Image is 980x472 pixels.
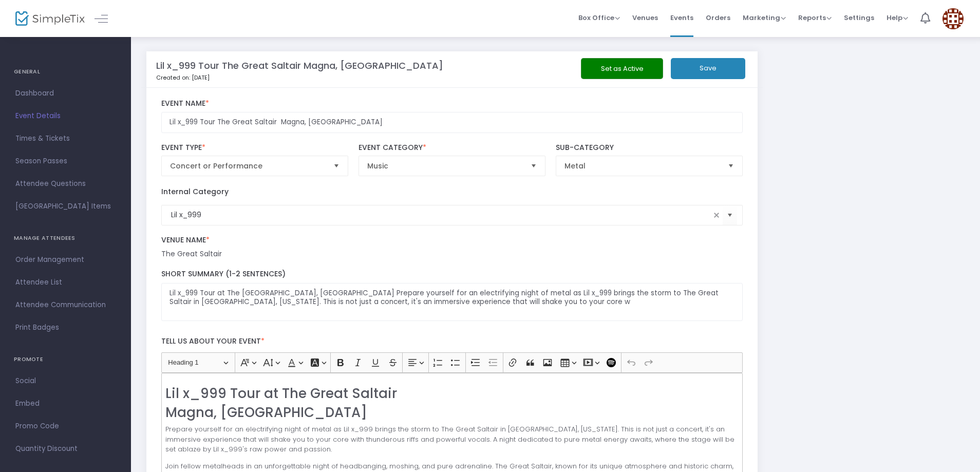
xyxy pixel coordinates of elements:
span: Order Management [15,253,116,267]
button: Select [724,156,738,176]
label: Event Type [161,143,349,153]
label: Internal Category [161,186,229,197]
span: Concert or Performance [170,161,326,171]
div: Editor toolbar [161,352,743,373]
span: Print Badges [15,321,116,334]
h4: GENERAL [14,62,117,82]
button: Set as Active [581,58,663,79]
h2: Magna, [GEOGRAPHIC_DATA] [165,405,738,421]
span: Metal [564,161,720,171]
h4: PROMOTE [14,349,117,370]
p: Created on: [DATE] [156,73,551,82]
input: Select Event Internal Category [171,210,711,220]
span: Event Details [15,109,116,123]
span: Settings [844,5,874,31]
label: Event Name [161,99,743,108]
button: Select [329,156,344,176]
span: Times & Tickets [15,132,116,145]
h4: MANAGE ATTENDEES [14,228,117,249]
span: clear [710,209,723,221]
span: [GEOGRAPHIC_DATA] Items [15,200,116,213]
p: Prepare yourself for an electrifying night of metal as Lil x_999 brings the storm to The Great Sa... [165,424,738,455]
span: Events [670,5,693,31]
button: Save [671,58,745,79]
m-panel-title: Lil x_999 Tour The Great Saltair Magna, [GEOGRAPHIC_DATA] [156,59,443,72]
span: Embed [15,397,116,410]
span: Reports [798,13,832,23]
label: Event Category [359,143,546,153]
label: Tell us about your event [156,331,748,352]
label: Venue Name [161,236,743,245]
button: Select [526,156,541,176]
span: Social [15,374,116,388]
span: Heading 1 [168,356,221,369]
span: Promo Code [15,420,116,433]
span: Venues [632,5,658,31]
div: The Great Saltair [161,249,743,259]
span: Orders [706,5,730,31]
input: Enter Event Name [161,112,743,133]
span: Music [367,161,523,171]
span: Marketing [743,13,786,23]
span: Attendee Communication [15,298,116,312]
span: Quantity Discount [15,442,116,456]
h2: Lil x_999 Tour at The Great Saltair [165,386,738,402]
span: Box Office [578,13,620,23]
label: Sub-Category [556,143,743,153]
span: Season Passes [15,155,116,168]
span: Help [887,13,908,23]
span: Attendee Questions [15,177,116,191]
span: Dashboard [15,87,116,100]
button: Heading 1 [163,355,233,371]
button: Select [723,204,737,225]
span: Attendee List [15,276,116,289]
span: Short Summary (1-2 Sentences) [161,269,286,279]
